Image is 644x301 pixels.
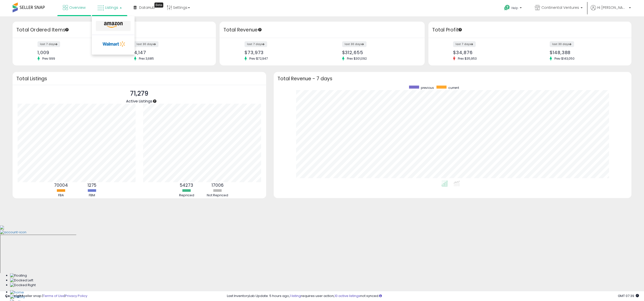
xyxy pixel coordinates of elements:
p: 71,279 [126,89,152,98]
div: $34,876 [453,50,526,55]
img: Docked Right [10,283,36,288]
div: $148,388 [550,50,623,55]
div: Not Repriced [203,193,233,198]
img: History [10,295,25,299]
div: $73,973 [245,50,318,55]
span: Active Listings [126,98,152,104]
span: Prev: $143,050 [552,56,577,61]
label: last 7 days [245,41,267,47]
div: Tooltip anchor [258,27,262,32]
div: FBA [46,193,76,198]
span: Prev: 999 [40,56,58,61]
label: last 7 days [37,41,60,47]
a: Hi [PERSON_NAME] [591,5,631,16]
div: Tooltip anchor [152,99,157,103]
h3: Total Profit [432,26,628,33]
h3: Total Ordered Items [16,26,212,33]
i: Get Help [504,5,510,11]
a: Help [500,1,527,16]
span: Help [511,6,518,10]
span: Prev: $72,947 [247,56,270,61]
span: Hi [PERSON_NAME] [597,5,627,10]
b: 1275 [88,182,96,188]
div: Tooltip anchor [65,27,69,32]
span: Continental Ventures [541,5,579,10]
h3: Total Revenue - 7 days [277,77,628,81]
span: Overview [69,5,86,10]
label: last 30 days [134,41,158,47]
img: Floating [10,273,27,278]
div: Repriced [172,193,202,198]
div: Tooltip anchor [154,3,163,8]
label: last 30 days [550,41,574,47]
div: FBM [77,193,107,198]
span: DataHub [139,5,155,10]
span: previous [421,86,434,90]
span: Prev: $35,953 [455,56,479,61]
div: Tooltip anchor [458,27,462,32]
span: Prev: $301,092 [344,56,369,61]
b: 17006 [212,182,224,188]
span: Listings [105,5,118,10]
span: current [448,86,459,90]
span: Prev: 3,685 [136,56,156,61]
div: 1,009 [37,50,110,55]
div: $312,655 [342,50,416,55]
img: Home [10,290,24,295]
b: 54273 [180,182,193,188]
label: last 7 days [453,41,476,47]
h3: Total Listings [16,77,262,81]
label: last 30 days [342,41,367,47]
div: 4,147 [134,50,207,55]
h3: Total Revenue [223,26,421,33]
img: Docked Left [10,278,33,283]
b: 70004 [54,182,68,188]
